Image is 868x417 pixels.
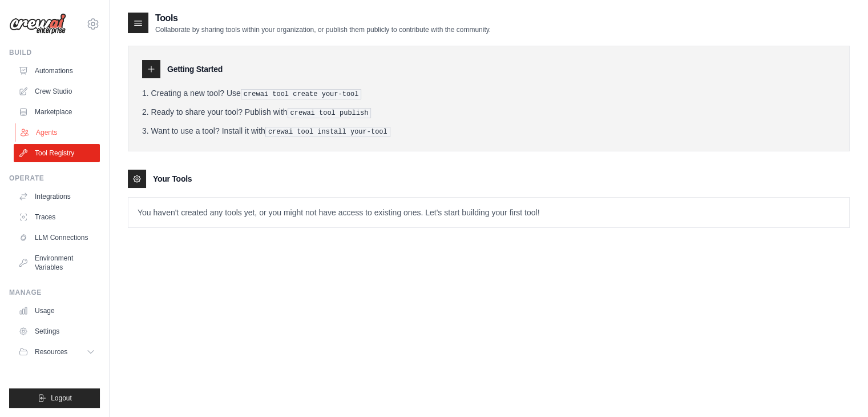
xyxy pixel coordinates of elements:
li: Creating a new tool? Use [142,87,835,99]
div: Manage [9,288,100,297]
a: Crew Studio [14,82,100,101]
a: Automations [14,62,100,80]
h3: Getting Started [167,63,223,75]
a: Traces [14,208,100,226]
p: You haven't created any tools yet, or you might not have access to existing ones. Let's start bui... [128,198,849,227]
li: Ready to share your tool? Publish with [142,106,835,118]
span: Resources [35,347,67,356]
a: Integrations [14,187,100,206]
a: Tool Registry [14,144,100,162]
li: Want to use a tool? Install it with [142,125,835,137]
pre: crewai tool install your-tool [265,127,390,137]
button: Resources [14,343,100,361]
div: Operate [9,174,100,183]
a: Environment Variables [14,249,100,276]
h2: Tools [155,11,491,25]
a: LLM Connections [14,228,100,247]
pre: crewai tool create your-tool [241,89,362,99]
div: Build [9,48,100,57]
a: Settings [14,322,100,340]
span: Logout [51,394,72,403]
button: Logout [9,388,100,408]
a: Agents [15,123,101,142]
a: Usage [14,302,100,320]
img: Logo [9,13,66,35]
h3: Your Tools [153,173,192,185]
pre: crewai tool publish [288,108,372,118]
p: Collaborate by sharing tools within your organization, or publish them publicly to contribute wit... [155,25,491,34]
a: Marketplace [14,103,100,121]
